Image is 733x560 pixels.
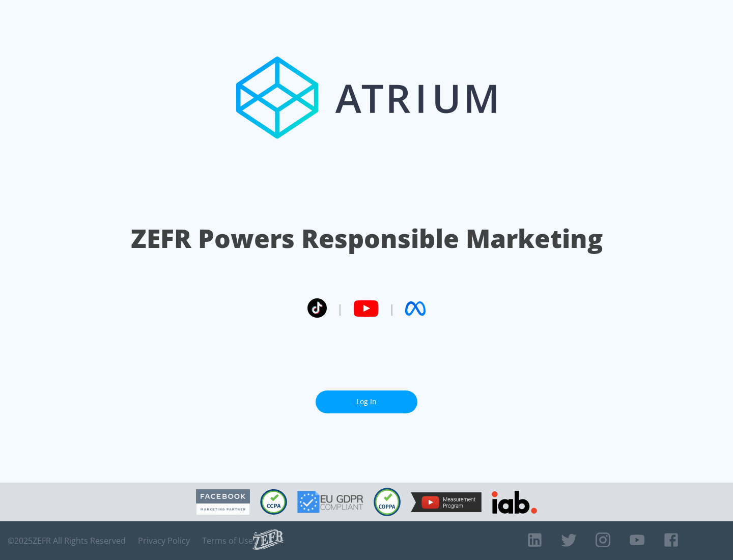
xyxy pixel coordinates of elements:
img: YouTube Measurement Program [411,492,482,512]
span: | [389,301,395,316]
img: COPPA Compliant [374,488,401,516]
h1: ZEFR Powers Responsible Marketing [131,221,603,256]
img: GDPR Compliant [297,491,363,513]
img: Facebook Marketing Partner [196,489,250,515]
a: Terms of Use [202,536,253,546]
img: CCPA Compliant [260,489,287,515]
span: | [337,301,343,316]
a: Privacy Policy [138,536,190,546]
a: Log In [316,390,417,413]
img: IAB [492,491,537,514]
span: © 2025 ZEFR All Rights Reserved [8,536,126,546]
